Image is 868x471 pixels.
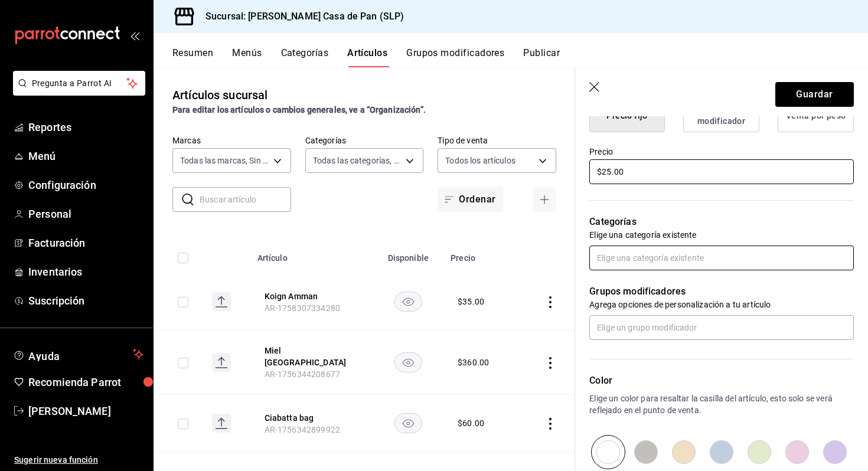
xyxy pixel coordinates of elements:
[265,290,359,302] button: edit-product-location
[232,47,262,67] button: Menús
[28,403,143,419] span: [PERSON_NAME]
[28,293,143,309] span: Suscripción
[438,136,556,145] label: Tipo de venta
[313,155,402,166] span: Todas las categorías, Sin categoría
[394,413,422,433] button: availability-product
[394,352,422,372] button: availability-product
[394,292,422,312] button: availability-product
[373,235,444,273] th: Disponible
[589,392,854,416] p: Elige un color para resaltar la casilla del artículo, esto solo se verá reflejado en el punto de ...
[28,235,143,251] span: Facturación
[406,47,504,67] button: Grupos modificadores
[265,425,340,434] span: AR-1756342899922
[458,356,489,368] div: $ 360.00
[172,47,213,67] button: Resumen
[438,187,502,212] button: Ordenar
[589,246,854,270] input: Elige una categoría existente
[8,86,145,98] a: Pregunta a Parrot AI
[458,417,484,429] div: $ 60.00
[200,188,291,211] input: Buscar artículo
[28,347,128,361] span: Ayuda
[589,284,854,299] p: Grupos modificadores
[14,454,143,466] span: Sugerir nueva función
[589,215,854,229] p: Categorías
[281,47,329,67] button: Categorías
[180,155,269,166] span: Todas las marcas, Sin marca
[172,86,267,104] div: Artículos sucursal
[250,235,373,273] th: Artículo
[443,235,518,273] th: Precio
[589,159,854,184] input: $0.00
[589,229,854,241] p: Elige una categoría existente
[589,374,854,388] p: Color
[265,303,340,313] span: AR-1758307334280
[28,148,143,164] span: Menú
[28,119,143,135] span: Reportes
[28,374,143,390] span: Recomienda Parrot
[13,71,145,96] button: Pregunta a Parrot AI
[458,296,484,308] div: $ 35.00
[265,345,359,368] button: edit-product-location
[523,47,560,67] button: Publicar
[172,136,291,145] label: Marcas
[445,155,515,166] span: Todos los artículos
[28,177,143,193] span: Configuración
[196,9,404,24] h3: Sucursal: [PERSON_NAME] Casa de Pan (SLP)
[130,31,139,40] button: open_drawer_menu
[172,47,868,67] div: navigation tabs
[347,47,387,67] button: Artículos
[172,105,426,115] strong: Para editar los artículos o cambios generales, ve a “Organización”.
[265,369,340,379] span: AR-1756344208677
[305,136,424,145] label: Categorías
[544,296,556,308] button: actions
[544,357,556,369] button: actions
[544,418,556,430] button: actions
[28,264,143,280] span: Inventarios
[589,148,854,156] label: Precio
[775,82,854,107] button: Guardar
[265,412,359,424] button: edit-product-location
[32,77,127,90] span: Pregunta a Parrot AI
[589,315,854,340] input: Elige un grupo modificador
[589,299,854,310] p: Agrega opciones de personalización a tu artículo
[28,206,143,222] span: Personal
